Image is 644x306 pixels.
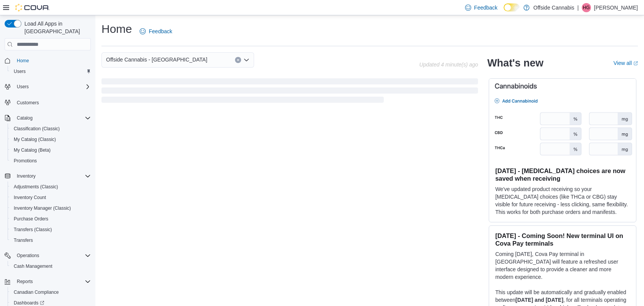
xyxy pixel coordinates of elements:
[495,185,630,216] p: We've updated product receiving so your [MEDICAL_DATA] choices (like THCa or CBG) stay visible fo...
[495,232,630,247] h3: [DATE] - Coming Soon! New terminal UI on Cova Pay terminals
[8,287,94,298] button: Canadian Compliance
[11,156,40,165] a: Promotions
[11,193,49,202] a: Inventory Count
[14,68,26,74] span: Users
[8,203,94,214] button: Inventory Manager (Classic)
[14,251,42,260] button: Operations
[17,253,39,259] span: Operations
[419,62,478,68] p: Updated 4 minute(s) ago
[14,97,91,107] span: Customers
[504,3,520,11] input: Dark Mode
[11,288,62,297] a: Canadian Compliance
[11,262,91,271] span: Cash Management
[14,216,48,222] span: Purchase Orders
[11,182,91,191] span: Adjustments (Classic)
[14,82,32,91] button: Users
[14,300,44,306] span: Dashboards
[149,28,172,35] span: Feedback
[14,289,59,295] span: Canadian Compliance
[14,251,91,260] span: Operations
[14,172,91,181] span: Inventory
[2,55,94,66] button: Home
[2,250,94,261] button: Operations
[11,135,91,144] span: My Catalog (Classic)
[11,214,91,223] span: Purchase Orders
[11,135,59,144] a: My Catalog (Classic)
[137,24,175,39] a: Feedback
[14,56,32,65] a: Home
[8,123,94,134] button: Classification (Classic)
[106,55,207,64] span: Offside Cannabis - [GEOGRAPHIC_DATA]
[17,278,33,285] span: Reports
[11,146,91,155] span: My Catalog (Beta)
[235,57,241,63] button: Clear input
[17,58,29,64] span: Home
[14,82,91,91] span: Users
[14,277,36,286] button: Reports
[2,97,94,108] button: Customers
[11,204,91,213] span: Inventory Manager (Classic)
[504,11,504,12] span: Dark Mode
[14,237,33,243] span: Transfers
[577,3,579,12] p: |
[487,57,543,69] h2: What's new
[11,193,91,202] span: Inventory Count
[2,113,94,123] button: Catalog
[474,4,497,11] span: Feedback
[11,236,36,245] a: Transfers
[14,227,52,233] span: Transfers (Classic)
[11,204,74,213] a: Inventory Manager (Classic)
[11,182,61,191] a: Adjustments (Classic)
[11,67,91,76] span: Users
[14,98,42,107] a: Customers
[101,80,478,104] span: Loading
[2,81,94,92] button: Users
[14,205,71,211] span: Inventory Manager (Classic)
[11,262,55,271] a: Cash Management
[8,155,94,166] button: Promotions
[11,146,54,155] a: My Catalog (Beta)
[8,192,94,203] button: Inventory Count
[8,224,94,235] button: Transfers (Classic)
[495,167,630,182] h3: [DATE] - [MEDICAL_DATA] choices are now saved when receiving
[17,100,39,106] span: Customers
[14,184,58,190] span: Adjustments (Classic)
[14,277,91,286] span: Reports
[14,158,37,164] span: Promotions
[8,66,94,77] button: Users
[613,60,638,66] a: View allExternal link
[583,3,590,12] span: HG
[243,57,250,63] button: Open list of options
[11,124,63,133] a: Classification (Classic)
[11,124,91,133] span: Classification (Classic)
[14,194,46,201] span: Inventory Count
[533,3,574,12] p: Offside Cannabis
[17,115,32,121] span: Catalog
[8,134,94,145] button: My Catalog (Classic)
[2,171,94,181] button: Inventory
[14,56,91,65] span: Home
[14,147,51,153] span: My Catalog (Beta)
[11,214,52,223] a: Purchase Orders
[11,288,91,297] span: Canadian Compliance
[21,20,91,35] span: Load All Apps in [GEOGRAPHIC_DATA]
[14,136,56,142] span: My Catalog (Classic)
[11,156,91,165] span: Promotions
[515,297,563,303] strong: [DATE] and [DATE]
[14,172,39,181] button: Inventory
[101,21,132,37] h1: Home
[495,250,630,281] p: Coming [DATE], Cova Pay terminal in [GEOGRAPHIC_DATA] will feature a refreshed user interface des...
[17,173,35,179] span: Inventory
[633,61,638,66] svg: External link
[14,126,60,132] span: Classification (Classic)
[8,261,94,272] button: Cash Management
[14,113,91,123] span: Catalog
[11,225,55,234] a: Transfers (Classic)
[17,84,29,90] span: Users
[11,67,29,76] a: Users
[15,4,50,11] img: Cova
[582,3,591,12] div: Holly Garel
[11,236,91,245] span: Transfers
[594,3,638,12] p: [PERSON_NAME]
[2,276,94,287] button: Reports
